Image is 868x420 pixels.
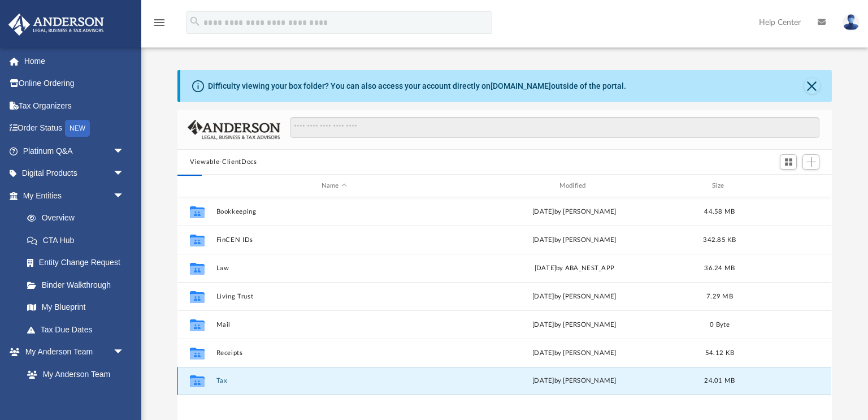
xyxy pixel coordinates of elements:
[780,154,797,170] button: Switch to Grid View
[16,318,141,341] a: Tax Due Dates
[8,162,141,185] a: Digital Productsarrow_drop_down
[802,154,819,170] button: Add
[216,265,452,272] button: Law
[113,341,136,364] span: arrow_drop_down
[843,14,860,31] img: User Pic
[705,350,734,356] span: 54.12 KB
[16,296,136,319] a: My Blueprint
[16,274,141,296] a: Binder Walkthrough
[8,140,141,162] a: Platinum Q&Aarrow_drop_down
[457,181,692,191] div: Modified
[457,235,692,245] div: [DATE] by [PERSON_NAME]
[216,377,452,384] button: Tax
[710,322,730,328] span: 0 Byte
[216,208,452,215] button: Bookkeeping
[804,78,820,94] button: Close
[8,50,141,72] a: Home
[65,120,90,137] div: NEW
[216,349,452,357] button: Receipts
[697,181,743,191] div: Size
[153,21,166,29] a: menu
[457,263,692,274] div: [DATE] by ABA_NEST_APP
[190,157,257,167] button: Viewable-ClientDocs
[5,14,107,36] img: Anderson Advisors Platinum Portal
[113,184,136,207] span: arrow_drop_down
[216,293,452,300] button: Living Trust
[748,181,827,191] div: id
[113,162,136,185] span: arrow_drop_down
[457,292,692,302] div: [DATE] by [PERSON_NAME]
[457,207,692,217] div: [DATE] by [PERSON_NAME]
[16,207,141,230] a: Overview
[8,117,141,140] a: Order StatusNEW
[8,94,141,117] a: Tax Organizers
[216,236,452,244] button: FinCEN IDs
[16,252,141,274] a: Entity Change Request
[457,320,692,330] div: [DATE] by [PERSON_NAME]
[113,140,136,163] span: arrow_drop_down
[8,341,136,363] a: My Anderson Teamarrow_drop_down
[189,15,201,28] i: search
[216,321,452,328] button: Mail
[705,209,735,215] span: 44.58 MB
[16,363,130,386] a: My Anderson Team
[16,229,141,252] a: CTA Hub
[457,376,692,386] div: [DATE] by [PERSON_NAME]
[491,81,551,90] a: [DOMAIN_NAME]
[208,80,626,92] div: Difficulty viewing your box folder? You can also access your account directly on outside of the p...
[290,117,819,138] input: Search files and folders
[705,265,735,271] span: 36.24 MB
[183,181,211,191] div: id
[457,348,692,358] div: [DATE] by [PERSON_NAME]
[153,16,166,29] i: menu
[705,378,735,384] span: 24.01 MB
[8,72,141,95] a: Online Ordering
[216,181,452,191] div: Name
[704,237,736,243] span: 342.85 KB
[8,184,141,207] a: My Entitiesarrow_drop_down
[706,293,733,300] span: 7.29 MB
